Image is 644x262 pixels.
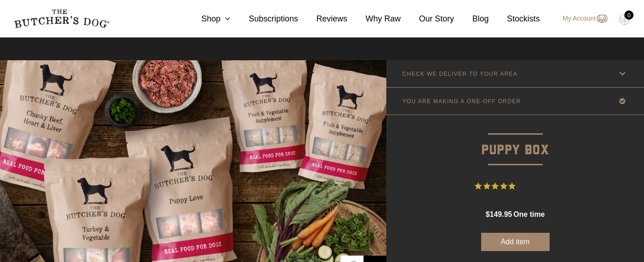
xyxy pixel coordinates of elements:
[348,13,401,25] a: Why Raw
[298,13,347,25] a: Reviews
[514,210,545,218] span: one time
[454,13,489,25] a: Blog
[401,13,454,25] a: Our Story
[519,179,556,193] span: 17 Reviews
[386,115,644,161] p: Puppy Box
[490,210,512,218] span: 149.95
[624,10,634,20] div: 0
[475,179,556,193] button: Rated 5 out of 5 stars from 17 reviews. Jump to reviews.
[489,13,540,25] a: Stockists
[386,60,644,87] a: CHECK WE DELIVER TO YOUR AREA
[183,13,230,25] a: Shop
[230,13,298,25] a: Subscriptions
[486,210,490,218] span: $
[402,71,518,77] p: CHECK WE DELIVER TO YOUR AREA
[386,88,644,115] a: YOU ARE MAKING A ONE-OFF ORDER
[554,13,608,24] a: My Account
[481,233,550,251] button: Add item
[619,14,630,26] img: TBD_Cart-Empty.png
[402,98,521,105] p: YOU ARE MAKING A ONE-OFF ORDER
